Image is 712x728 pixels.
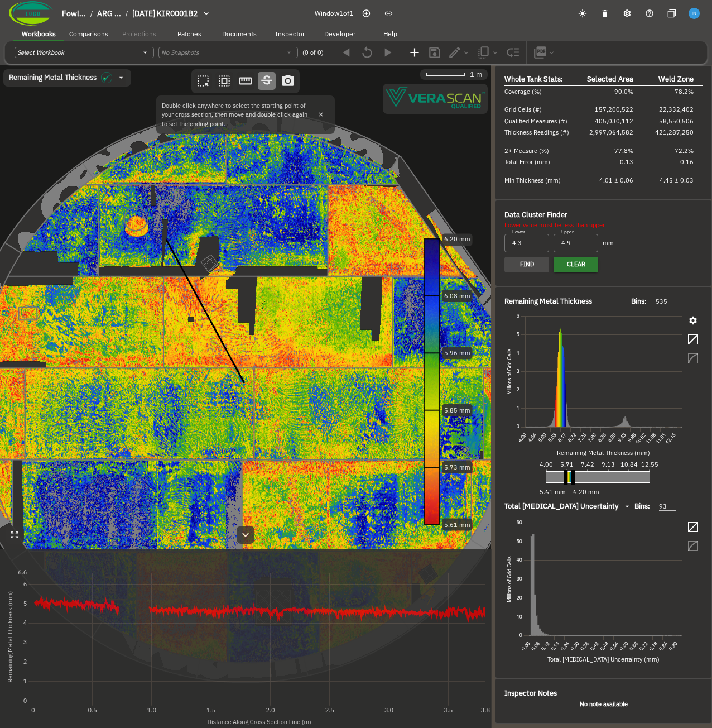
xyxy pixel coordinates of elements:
span: 157,200,522 [595,106,633,113]
span: Clear [567,259,585,270]
i: Select Workbook [17,49,64,56]
span: 58,550,506 [659,117,694,125]
span: Min Thickness (mm) [504,176,561,184]
span: 22,332,402 [659,106,694,113]
span: Whole Tank Stats: [504,74,563,84]
span: Bins: [634,501,650,512]
span: 4.01 ± 0.06 [599,176,633,184]
span: Patches [177,30,201,38]
button: Clear [554,257,598,272]
text: 6.20 mm [444,235,470,243]
text: 5.73 mm [444,463,470,471]
img: Company Logo [9,1,53,26]
nav: breadcrumb [62,8,198,20]
p: Double click anywhere to select the starting point of your cross section, then move and double cl... [162,101,312,129]
span: Remaining Metal Thickness [504,296,592,307]
span: 0.16 [680,158,694,166]
span: Window 1 of 1 [315,8,353,18]
label: Lower [512,229,525,236]
span: Inspector Notes [504,688,557,698]
span: Total Error (mm) [504,158,550,166]
span: Selected Area [587,74,633,84]
span: Thickness Readings (#) [504,128,569,136]
span: Grid Cells (#) [504,106,542,113]
span: 78.2% [675,88,694,95]
span: ARG ... [97,8,121,18]
span: 421,287,250 [655,128,694,136]
span: 77.8% [614,147,633,155]
span: 72.2% [675,147,694,155]
img: f6ffcea323530ad0f5eeb9c9447a59c5 [689,8,699,18]
span: Data Cluster Finder [504,210,567,219]
span: 4.45 ± 0.03 [660,176,694,184]
span: Help [383,30,397,38]
span: Documents [222,30,257,38]
text: 5.96 mm [444,349,470,357]
span: Coverage (%) [504,88,542,95]
i: No Snapshots [161,49,199,56]
span: Remaining Metal Thickness [9,73,97,82]
span: 1 m [470,69,482,80]
span: (0 of 0) [302,48,324,58]
text: 5.85 mm [444,406,470,414]
span: 90.0% [614,88,633,95]
span: Inspector [275,30,305,38]
span: 2+ Measure (%) [504,147,549,155]
span: 2,997,064,582 [589,128,633,136]
span: Workbooks [22,30,56,38]
img: Verascope qualified watermark [386,87,485,109]
span: Weld Zone [658,74,694,84]
li: / [126,9,128,18]
span: Comparisons [69,30,108,38]
span: mm [603,238,614,248]
span: Bins: [631,296,647,307]
b: No note available [580,700,628,708]
text: 6.08 mm [444,292,470,300]
span: [DATE] KIR0001B2 [132,8,198,18]
label: Upper [561,229,574,236]
span: Developer [324,30,355,38]
span: Total [MEDICAL_DATA] Uncertainty [504,502,618,511]
span: Fowl... [62,8,86,18]
text: 5.61 mm [444,521,470,529]
span: Lower value must be less than upper [504,221,605,229]
button: breadcrumb [57,4,220,23]
img: icon in the dropdown [101,72,112,83]
li: / [90,9,93,18]
span: 405,030,112 [595,117,633,125]
span: Qualified Measures (#) [504,117,567,125]
span: 0.13 [620,158,633,166]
